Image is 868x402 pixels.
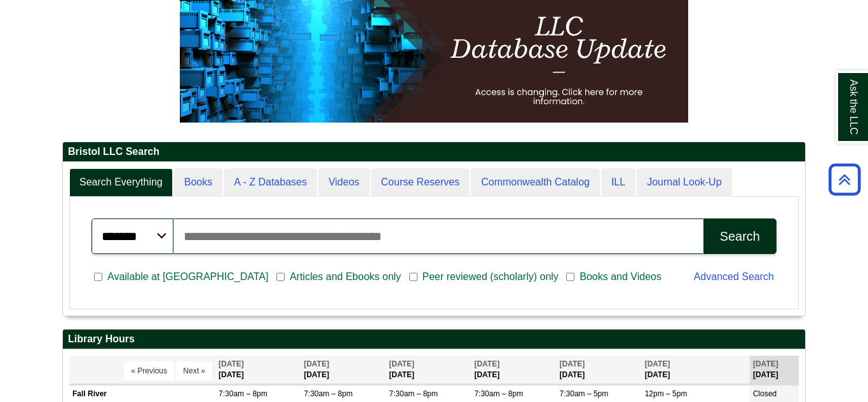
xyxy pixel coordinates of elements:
a: Commonwealth Catalog [471,168,600,197]
span: [DATE] [753,359,778,368]
h2: Library Hours [63,330,805,349]
input: Books and Videos [566,271,574,283]
a: Videos [318,168,370,197]
th: [DATE] [750,356,799,384]
button: Next » [176,361,212,380]
input: Available at [GEOGRAPHIC_DATA] [94,271,102,283]
span: [DATE] [304,359,329,368]
span: [DATE] [560,359,585,368]
th: [DATE] [301,356,386,384]
a: Books [174,168,222,197]
div: Search [720,229,760,244]
span: 7:30am – 5pm [560,389,609,398]
input: Articles and Ebooks only [276,271,285,283]
th: [DATE] [386,356,471,384]
th: [DATE] [215,356,301,384]
span: Books and Videos [574,269,667,285]
th: [DATE] [471,356,556,384]
button: « Previous [124,361,174,380]
span: Available at [GEOGRAPHIC_DATA] [102,269,273,285]
span: Peer reviewed (scholarly) only [417,269,564,285]
span: 7:30am – 8pm [474,389,523,398]
a: Journal Look-Up [637,168,731,197]
span: 7:30am – 8pm [304,389,353,398]
span: [DATE] [474,359,499,368]
span: [DATE] [389,359,414,368]
th: [DATE] [557,356,642,384]
a: Advanced Search [694,271,774,282]
span: [DATE] [219,359,244,368]
a: Search Everything [69,168,173,197]
a: Back to Top [824,171,865,188]
a: A - Z Databases [224,168,317,197]
a: ILL [601,168,635,197]
input: Peer reviewed (scholarly) only [409,271,417,283]
h2: Bristol LLC Search [63,142,805,162]
span: 12pm – 5pm [645,389,688,398]
span: [DATE] [645,359,670,368]
span: Articles and Ebooks only [285,269,406,285]
span: Closed [753,389,776,398]
th: [DATE] [642,356,750,384]
span: 7:30am – 8pm [219,389,268,398]
button: Search [703,218,776,254]
a: Course Reserves [371,168,470,197]
span: 7:30am – 8pm [389,389,438,398]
